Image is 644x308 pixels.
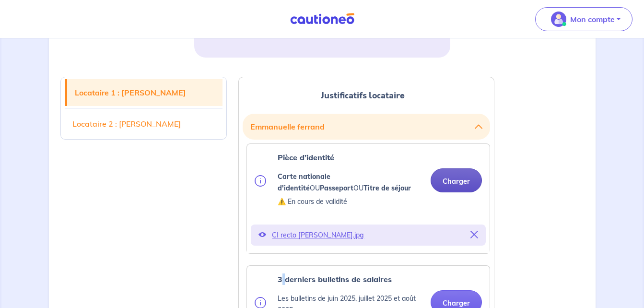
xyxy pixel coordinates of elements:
[246,143,490,254] div: categoryName: national-id, userCategory: cdi
[320,184,353,192] strong: Passeport
[278,274,392,284] strong: 3 derniers bulletins de salaires
[255,175,266,187] img: info.svg
[321,89,405,102] span: Justificatifs locataire
[278,196,423,207] p: ⚠️ En cours de validité
[250,118,482,136] button: Emmanuelle ferrand
[258,228,266,242] button: Voir
[272,228,465,242] p: CI recto [PERSON_NAME].jpg
[470,228,478,242] button: Supprimer
[363,184,411,192] strong: Titre de séjour
[551,12,566,27] img: illu_account_valid_menu.svg
[278,153,334,162] strong: Pièce d’identité
[65,110,223,137] a: Locataire 2 : [PERSON_NAME]
[570,13,615,25] p: Mon compte
[278,171,423,194] p: OU OU
[278,172,330,192] strong: Carte nationale d'identité
[535,7,632,31] button: illu_account_valid_menu.svgMon compte
[431,168,482,192] button: Charger
[286,13,358,25] img: Cautioneo
[67,79,223,106] a: Locataire 1 : [PERSON_NAME]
